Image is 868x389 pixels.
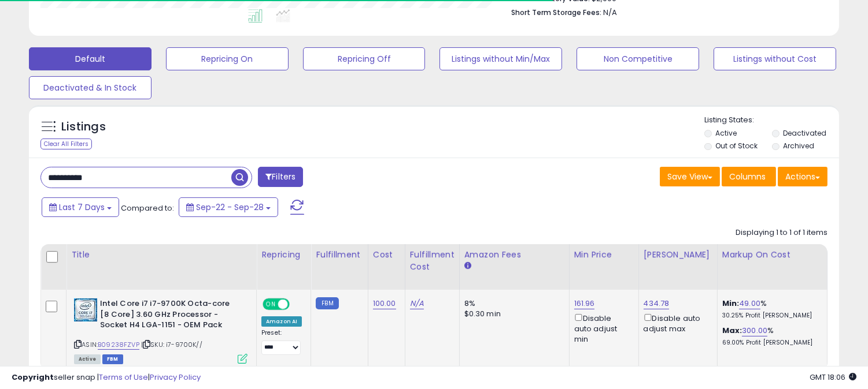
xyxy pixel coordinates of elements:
[439,47,562,70] button: Listings without Min/Max
[150,372,201,383] a: Privacy Policy
[29,76,152,99] button: Deactivated & In Stock
[722,298,818,320] div: %
[574,298,595,309] a: 161.96
[722,249,822,261] div: Markup on Cost
[98,340,139,350] a: B09238FZVP
[722,339,818,347] p: 69.00% Profit [PERSON_NAME]
[410,249,455,273] div: Fulfillment Cost
[74,354,101,364] span: All listings currently available for purchase on Amazon
[736,227,828,238] div: Displaying 1 to 1 of 1 items
[61,119,106,135] h5: Listings
[715,141,758,151] label: Out of Stock
[373,298,396,309] a: 100.00
[742,325,767,336] a: 300.00
[102,354,123,364] span: FBM
[722,167,776,186] button: Columns
[644,312,708,334] div: Disable auto adjust max
[577,47,699,70] button: Non Competitive
[511,8,601,17] b: Short Term Storage Fees:
[574,312,630,345] div: Disable auto adjust min
[704,115,839,126] p: Listing States:
[722,312,818,320] p: 30.25% Profit [PERSON_NAME]
[778,167,828,186] button: Actions
[410,298,424,309] a: N/A
[644,249,712,261] div: [PERSON_NAME]
[603,7,617,18] span: N/A
[464,249,564,261] div: Amazon Fees
[574,249,634,261] div: Min Price
[179,197,278,217] button: Sep-22 - Sep-28
[714,47,836,70] button: Listings without Cost
[316,297,338,309] small: FBM
[29,47,152,70] button: Default
[166,47,289,70] button: Repricing On
[303,47,426,70] button: Repricing Off
[644,298,670,309] a: 434.78
[715,128,737,138] label: Active
[71,249,252,261] div: Title
[258,167,303,187] button: Filters
[40,139,92,149] div: Clear All Filters
[121,203,174,214] span: Compared to:
[717,244,827,290] th: The percentage added to the cost of goods (COGS) that forms the calculator for Min & Max prices.
[739,298,760,309] a: 49.00
[74,298,248,362] div: ASIN:
[464,261,471,271] small: Amazon Fees.
[100,298,241,334] b: Intel Core i7 i7-9700K Octa-core [8 Core] 3.60 GHz Processor - Socket H4 LGA-1151 - OEM Pack
[722,326,818,347] div: %
[729,171,766,182] span: Columns
[196,201,264,213] span: Sep-22 - Sep-28
[464,309,560,319] div: $0.30 min
[261,249,306,261] div: Repricing
[99,372,148,383] a: Terms of Use
[12,372,201,383] div: seller snap | |
[722,325,743,336] b: Max:
[783,141,814,151] label: Archived
[810,372,856,383] span: 2025-10-6 18:06 GMT
[660,167,720,186] button: Save View
[261,329,302,355] div: Preset:
[316,249,363,261] div: Fulfillment
[261,316,302,327] div: Amazon AI
[373,249,400,261] div: Cost
[59,201,105,213] span: Last 7 Days
[288,300,306,309] span: OFF
[42,197,119,217] button: Last 7 Days
[12,372,54,383] strong: Copyright
[783,128,826,138] label: Deactivated
[464,298,560,309] div: 8%
[264,300,278,309] span: ON
[722,298,740,309] b: Min:
[141,340,202,349] span: | SKU: i7-9700K//
[74,298,97,321] img: 51F2FYmadeL._SL40_.jpg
